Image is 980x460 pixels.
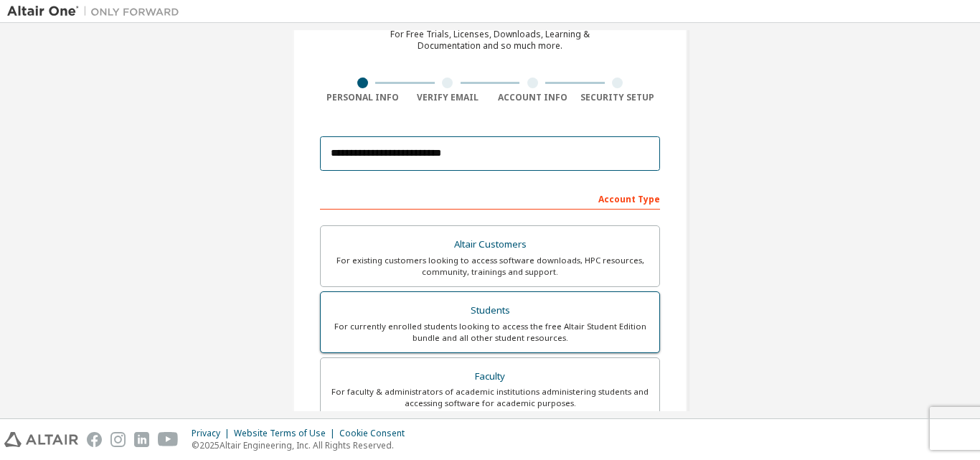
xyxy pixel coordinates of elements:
[134,432,149,447] img: linkedin.svg
[329,255,651,278] div: For existing customers looking to access software downloads, HPC resources, community, trainings ...
[320,92,405,103] div: Personal Info
[490,92,575,103] div: Account Info
[339,428,413,439] div: Cookie Consent
[320,187,660,210] div: Account Type
[329,321,651,344] div: For currently enrolled students looking to access the free Altair Student Edition bundle and all ...
[329,301,651,321] div: Students
[234,428,339,439] div: Website Terms of Use
[158,432,179,447] img: youtube.svg
[390,29,590,52] div: For Free Trials, Licenses, Downloads, Learning & Documentation and so much more.
[329,386,651,409] div: For faculty & administrators of academic institutions administering students and accessing softwa...
[87,432,102,447] img: facebook.svg
[110,432,126,447] img: instagram.svg
[329,235,651,255] div: Altair Customers
[329,367,651,387] div: Faculty
[405,92,491,103] div: Verify Email
[192,428,234,439] div: Privacy
[575,92,661,103] div: Security Setup
[192,439,413,451] p: © 2025 Altair Engineering, Inc. All Rights Reserved.
[4,432,78,447] img: altair_logo.svg
[7,4,187,19] img: Altair One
